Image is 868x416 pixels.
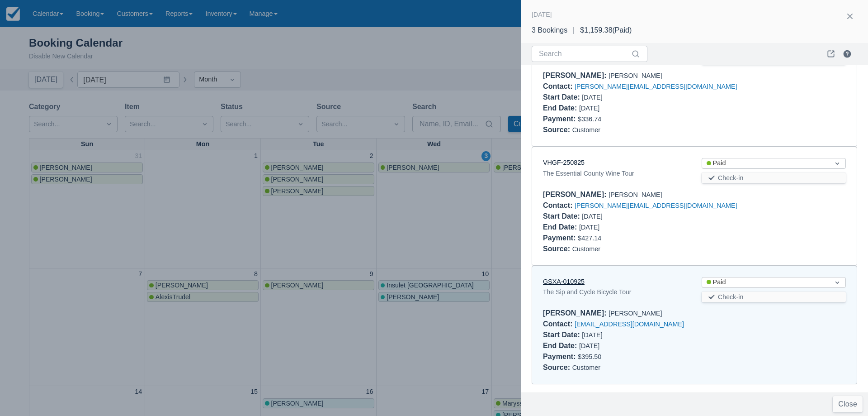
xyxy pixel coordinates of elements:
div: Payment : [543,234,578,242]
div: End Date : [543,104,579,112]
div: Paid [707,277,825,287]
div: [DATE] [543,330,687,340]
div: The Sip and Cycle Bicycle Tour [543,287,687,297]
div: Payment : [543,115,578,123]
a: GSXA-010925 [543,278,585,285]
div: [PERSON_NAME] : [543,309,609,317]
div: Start Date : [543,331,582,339]
div: $395.50 [543,351,846,362]
div: Contact : [543,201,575,209]
div: [DATE] [543,222,687,233]
a: [PERSON_NAME][EMAIL_ADDRESS][DOMAIN_NAME] [575,83,737,90]
div: | [567,25,580,36]
span: Dropdown icon [833,278,842,287]
span: Dropdown icon [833,159,842,168]
div: Source : [543,126,572,134]
div: $427.14 [543,233,846,244]
div: [PERSON_NAME] : [543,191,609,198]
div: Customer [543,124,846,135]
div: Paid [707,158,825,168]
div: [DATE] [543,211,687,222]
div: [PERSON_NAME] [543,70,846,81]
a: VHGF-250825 [543,159,585,166]
div: 3 Bookings [532,25,567,36]
div: Contact : [543,320,575,328]
div: $1,159.38 ( Paid ) [580,25,632,36]
input: Search [539,46,629,62]
button: Check-in [702,292,846,302]
div: [PERSON_NAME] : [543,72,609,79]
div: Contact : [543,82,575,90]
div: [PERSON_NAME] [543,189,846,200]
a: [EMAIL_ADDRESS][DOMAIN_NAME] [575,320,684,328]
div: [DATE] [532,9,552,20]
div: $336.74 [543,114,846,124]
div: Source : [543,363,572,371]
div: Customer [543,362,846,373]
button: Close [833,396,863,412]
div: End Date : [543,342,579,349]
div: Customer [543,244,846,254]
div: Payment : [543,353,578,360]
a: [PERSON_NAME][EMAIL_ADDRESS][DOMAIN_NAME] [575,202,737,209]
div: Start Date : [543,93,582,101]
div: Source : [543,245,572,253]
div: Start Date : [543,212,582,220]
div: [DATE] [543,340,687,351]
div: [DATE] [543,92,687,103]
div: End Date : [543,223,579,231]
button: Check-in [702,172,846,183]
div: The Essential County Wine Tour [543,168,687,179]
div: [PERSON_NAME] [543,308,846,319]
div: [DATE] [543,103,687,114]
